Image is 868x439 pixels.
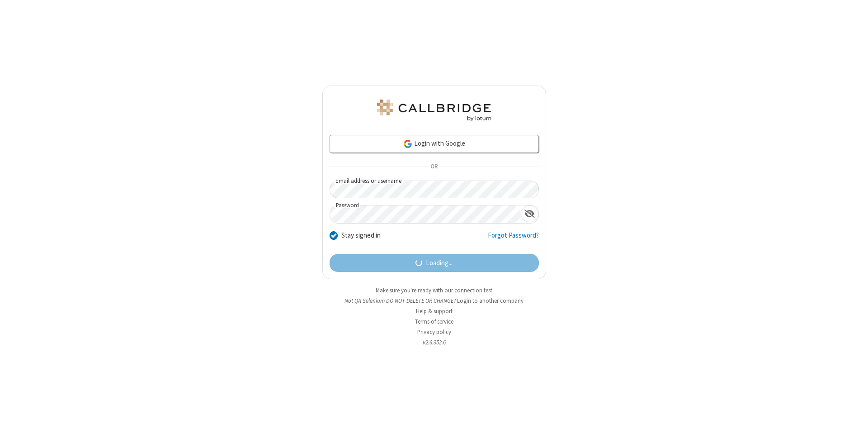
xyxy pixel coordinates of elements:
button: Login to another company [457,296,524,305]
label: Stay signed in [341,230,381,241]
a: Login with Google [330,135,539,153]
div: Show password [521,205,538,222]
img: QA Selenium DO NOT DELETE OR CHANGE [375,100,493,121]
span: OR [427,161,441,173]
input: Password [330,205,521,223]
span: Loading... [426,258,453,268]
img: google-icon.png [403,139,413,149]
a: Terms of service [415,318,453,325]
a: Forgot Password? [488,230,539,248]
li: v2.6.352.6 [322,338,546,347]
a: Make sure you're ready with our connection test [376,286,492,294]
button: Loading... [330,254,539,272]
a: Privacy policy [417,328,451,336]
a: Help & support [416,307,453,315]
input: Email address or username [330,181,539,198]
li: Not QA Selenium DO NOT DELETE OR CHANGE? [322,296,546,305]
